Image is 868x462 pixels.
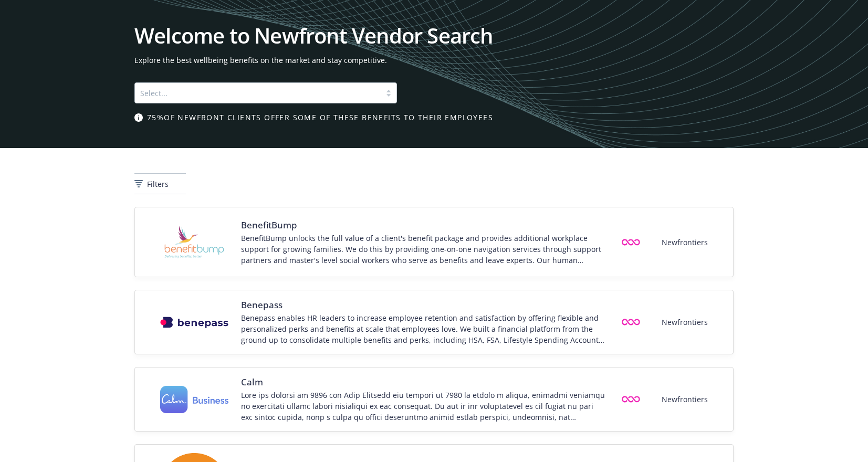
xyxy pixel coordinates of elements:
div: Benepass enables HR leaders to increase employee retention and satisfaction by offering flexible ... [241,312,606,345]
span: BenefitBump [241,219,606,232]
span: Newfrontiers [662,237,708,248]
img: Vendor logo for Benepass [160,317,228,328]
div: Lore ips dolorsi am 9896 con Adip Elitsedd eiu tempori ut 7980 la etdolo m aliqua, enimadmi venia... [241,390,606,423]
img: Vendor logo for Calm [160,386,228,414]
button: Filters [134,173,186,194]
h1: Welcome to Newfront Vendor Search [134,25,734,46]
span: 75% of Newfront clients offer some of these benefits to their employees [147,112,493,123]
span: Explore the best wellbeing benefits on the market and stay competitive. [134,55,734,66]
span: Calm [241,376,606,388]
img: Vendor logo for BenefitBump [160,216,228,268]
span: Filters [147,178,169,190]
span: Newfrontiers [662,394,708,405]
div: BenefitBump unlocks the full value of a client's benefit package and provides additional workplac... [241,233,606,266]
span: Newfrontiers [662,317,708,328]
span: Benepass [241,299,606,311]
